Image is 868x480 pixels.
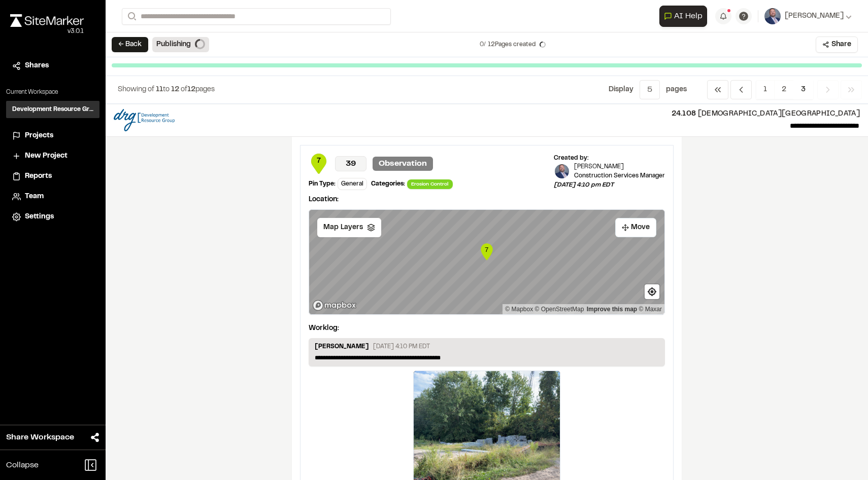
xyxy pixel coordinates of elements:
button: Share [816,36,858,53]
p: [DATE] 4:10 pm EDT [554,180,665,190]
button: 5 [640,80,660,99]
p: [PERSON_NAME] [315,342,369,353]
span: Map Layers [323,222,363,233]
div: Created by: [554,154,665,163]
div: Oh geez...please don't... [10,27,84,36]
div: General [338,178,367,190]
h3: Development Resource Group [12,105,93,114]
p: Observation [373,157,433,171]
span: Shares [25,60,49,71]
p: Construction Services Manager [574,171,665,180]
button: Find my location [645,284,659,299]
span: Settings [25,211,54,223]
span: 12 [187,87,195,93]
span: 12 [171,87,179,93]
button: Move [615,218,656,237]
button: Search [122,8,140,25]
img: User [764,8,781,24]
p: 0 / [480,40,536,49]
p: 39 [335,156,366,171]
a: Mapbox [505,306,533,313]
span: 24.108 [672,111,696,117]
button: ← Back [112,37,148,52]
div: Publishing [152,37,209,52]
text: 7 [485,246,488,253]
img: rebrand.png [10,14,84,27]
span: Share Workspace [6,431,74,444]
p: Location: [309,194,665,205]
a: Team [12,191,93,202]
span: Reports [25,171,52,182]
p: Display [609,84,633,95]
span: [PERSON_NAME] [785,11,844,22]
span: 7 [309,156,329,167]
canvas: Map [309,210,664,314]
span: 11 [156,87,163,93]
p: [DEMOGRAPHIC_DATA][GEOGRAPHIC_DATA] [183,108,860,120]
p: [DATE] 4:10 PM EDT [373,342,430,351]
img: file [114,109,175,131]
a: Map feedback [587,306,637,313]
span: 2 [774,80,794,99]
a: Settings [12,211,93,223]
span: Collapse [6,459,39,471]
nav: Navigation [707,80,862,99]
span: Erosion Control [407,179,453,189]
a: Mapbox logo [312,300,357,311]
span: 1 [756,80,775,99]
span: Showing of [118,87,156,93]
span: AI Help [674,10,703,22]
p: page s [666,84,687,95]
span: Projects [25,130,53,141]
p: [PERSON_NAME] [574,163,665,171]
div: Categories: [371,179,405,189]
div: Open AI Assistant [659,6,711,27]
p: Current Workspace [6,88,99,97]
a: Shares [12,60,93,71]
div: Map marker [479,242,494,262]
a: New Project [12,151,93,162]
button: Open AI Assistant [659,6,707,27]
div: Pin Type: [309,179,336,189]
a: OpenStreetMap [535,306,584,313]
span: Team [25,191,44,202]
p: Worklog: [309,323,339,334]
a: Projects [12,130,93,141]
button: [PERSON_NAME] [764,8,852,24]
span: 12 Pages created [488,40,536,49]
a: Maxar [639,306,662,313]
a: Reports [12,171,93,182]
p: to of pages [118,84,215,95]
span: 3 [793,80,813,99]
span: New Project [25,151,68,162]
